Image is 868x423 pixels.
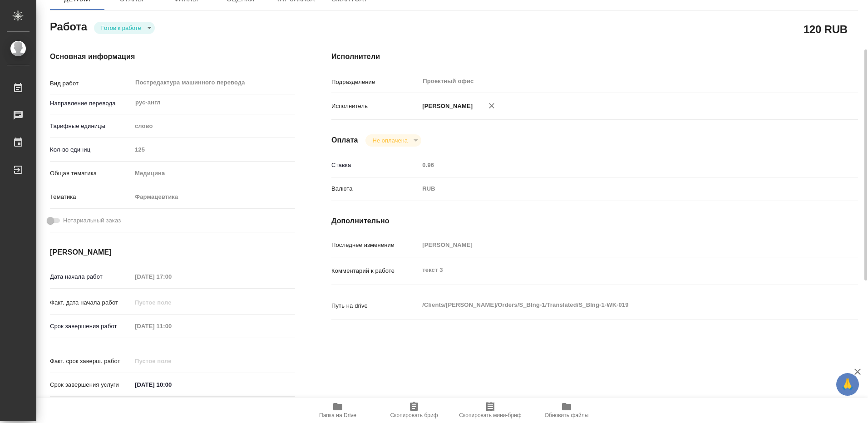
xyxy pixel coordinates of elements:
[319,412,356,418] span: Папка на Drive
[132,354,211,368] input: Пустое поле
[99,24,144,32] button: Готов к работе
[390,412,438,418] span: Скопировать бриф
[331,51,858,62] h4: Исполнители
[840,375,855,394] span: 🙏
[50,122,132,131] p: Тарифные единицы
[50,380,132,389] p: Срок завершения услуги
[331,301,419,310] p: Путь на drive
[419,181,814,197] div: RUB
[50,298,132,307] p: Факт. дата начала работ
[331,135,358,146] h4: Оплата
[50,79,132,88] p: Вид работ
[331,78,419,87] p: Подразделение
[94,22,155,34] div: Готов к работе
[331,184,419,193] p: Валюта
[331,241,419,250] p: Последнее изменение
[419,297,814,313] textarea: /Clients/[PERSON_NAME]/Orders/S_BIng-1/Translated/S_BIng-1-WK-019
[50,357,132,366] p: Факт. срок заверш. работ
[836,373,859,396] button: 🙏
[331,161,419,170] p: Ставка
[50,169,132,178] p: Общая тематика
[50,322,132,331] p: Срок завершения работ
[50,51,295,62] h4: Основная информация
[132,320,211,333] input: Пустое поле
[132,189,295,205] div: Фармацевтика
[545,412,589,418] span: Обновить файлы
[365,134,421,147] div: Готов к работе
[63,216,121,225] span: Нотариальный заказ
[459,412,521,418] span: Скопировать мини-бриф
[50,272,132,281] p: Дата начала работ
[300,398,376,423] button: Папка на Drive
[50,99,132,108] p: Направление перевода
[132,166,295,181] div: Медицина
[419,262,814,278] textarea: текст 3
[376,398,452,423] button: Скопировать бриф
[331,102,419,111] p: Исполнитель
[132,118,295,134] div: слово
[132,143,295,156] input: Пустое поле
[419,238,814,251] input: Пустое поле
[331,266,419,275] p: Комментарий к работе
[50,18,87,34] h2: Работа
[482,96,502,116] button: Удалить исполнителя
[132,296,211,309] input: Пустое поле
[132,270,211,283] input: Пустое поле
[528,398,605,423] button: Обновить файлы
[331,216,858,226] h4: Дополнительно
[50,247,295,258] h4: [PERSON_NAME]
[50,145,132,154] p: Кол-во единиц
[452,398,528,423] button: Скопировать мини-бриф
[419,158,814,172] input: Пустое поле
[370,137,410,144] button: Не оплачена
[419,102,473,111] p: [PERSON_NAME]
[132,378,211,391] input: ✎ Введи что-нибудь
[50,192,132,202] p: Тематика
[804,21,848,37] h2: 120 RUB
